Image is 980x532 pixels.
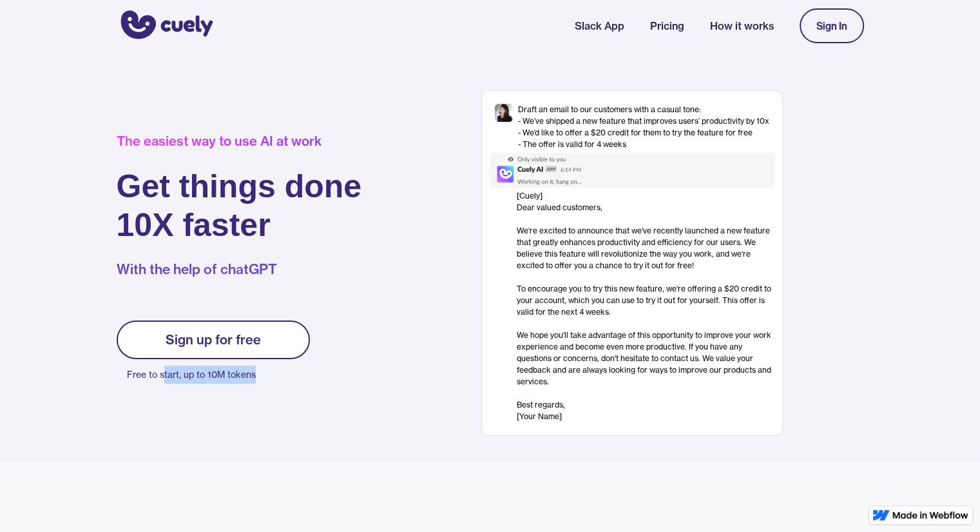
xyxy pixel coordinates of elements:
p: With the help of chatGPT [117,260,362,279]
a: Sign up for free [117,320,310,359]
div: [Cuely] Dear valued customers, ‍ We're excited to announce that we've recently launched a new fea... [517,190,774,422]
h1: Get things done 10X faster [117,167,362,244]
a: home [117,2,213,50]
img: Made in Webflow [892,511,968,519]
a: Slack App [575,18,624,34]
a: How it works [710,18,774,34]
div: Draft an email to our customers with a casual tone: - We’ve shipped a new feature that improves u... [518,104,769,150]
div: Sign up for free [166,332,261,348]
div: The easiest way to use AI at work [117,133,362,149]
a: Sign In [800,8,864,43]
div: Sign In [816,20,847,32]
p: Free to start, up to 10M tokens [127,366,310,384]
a: Pricing [650,18,684,34]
